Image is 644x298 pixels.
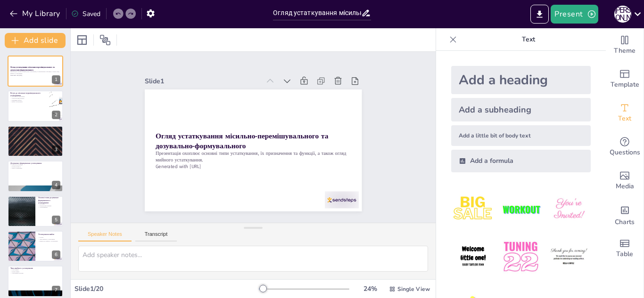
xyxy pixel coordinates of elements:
p: Вступ до місильно-перемішувального устаткування [10,91,47,97]
div: Add a table [606,232,644,266]
p: Значення дозування [10,164,60,166]
p: Типи устаткування [10,168,60,169]
img: 3.jpeg [547,187,591,231]
span: Single View [397,285,430,293]
button: Present [551,5,598,24]
img: 4.jpeg [451,235,495,279]
div: Add images, graphics, shapes or video [606,164,644,198]
input: Insert title [273,6,361,20]
p: Гігієна [38,237,60,239]
div: 1 [8,56,63,87]
p: Типи місильно-перемішувального устаткування [10,128,60,131]
p: Парові мийки [10,271,60,273]
img: 2.jpeg [499,187,543,231]
div: 4 [8,161,63,192]
div: Add charts and graphs [606,198,644,232]
span: Template [611,80,639,90]
p: Вибір устаткування [10,101,47,103]
button: Export to PowerPoint [530,5,549,24]
p: Text [461,28,596,51]
p: Презентація охоплює основні типи устаткування, їх призначення та функції, а також огляд мийного у... [156,150,351,163]
div: Get real-time input from your audience [606,130,644,164]
p: Презентація охоплює основні типи устаткування, їх призначення та функції, а також огляд мийного у... [10,71,60,74]
p: Generated with [URL] [10,74,60,76]
p: Вимоги до мийного устаткування [38,240,60,242]
strong: Огляд устаткування місильно-перемішувального та дозувально-формувального [10,66,55,72]
p: Типи мийного устаткування [10,267,60,270]
div: Add a little bit of body text [451,125,591,146]
span: Table [616,249,633,259]
div: Slide 1 / 20 [74,284,259,293]
button: Transcript [135,231,177,242]
div: 4 [52,181,60,189]
div: Saved [71,9,100,18]
p: Важливість змішування [10,96,47,97]
div: Add text boxes [606,96,644,130]
div: о [PERSON_NAME] [614,6,631,23]
span: Position [99,34,111,46]
button: My Library [7,6,64,21]
p: Основні типи дозувально-формувального устаткування [38,196,60,204]
p: Типи мийного устаткування [38,238,60,240]
p: Автоматизація [38,206,60,208]
div: 3 [8,126,63,157]
p: Дозатори [38,203,60,205]
div: 6 [52,250,60,259]
button: Add slide [5,33,66,48]
p: Контроль якості [10,166,60,168]
p: Призначення [10,133,60,135]
div: 24 % [359,284,381,293]
button: Speaker Notes [78,231,132,242]
div: 5 [52,216,60,224]
div: Add a subheading [451,98,591,121]
span: Text [618,113,631,124]
div: Add a formula [451,150,591,172]
img: 5.jpeg [499,235,543,279]
p: Generated with [URL] [156,163,351,170]
div: 1 [52,75,60,84]
div: 2 [8,90,63,121]
span: Media [616,181,634,192]
p: Принципи роботи [10,99,47,101]
div: 7 [52,286,60,294]
div: Add ready made slides [606,62,644,96]
div: 6 [8,231,63,262]
button: о [PERSON_NAME] [614,5,631,24]
div: 2 [52,111,60,119]
span: Theme [614,46,636,56]
div: Slide 1 [145,77,260,86]
div: Add a heading [451,66,591,94]
p: Устаткування мийне [38,233,60,236]
p: Ручні мийки [10,269,60,271]
p: Автоматичні системи [10,273,60,274]
div: 5 [8,196,63,227]
p: Ефективність [10,135,60,137]
img: 6.jpeg [547,235,591,279]
p: Формувальні машини [38,205,60,207]
img: 1.jpeg [451,187,495,231]
div: Change the overall theme [606,28,644,62]
div: Layout [74,32,90,48]
strong: Огляд устаткування місильно-перемішувального та дозувально-формувального [156,131,328,151]
span: Charts [615,217,635,227]
div: 3 [52,145,60,154]
p: Дозувально-формувальне устаткування [10,162,60,165]
div: 7 [8,266,63,297]
span: Questions [610,147,640,158]
p: Технологічний прогрес [10,97,47,99]
p: Основні типи [10,131,60,133]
